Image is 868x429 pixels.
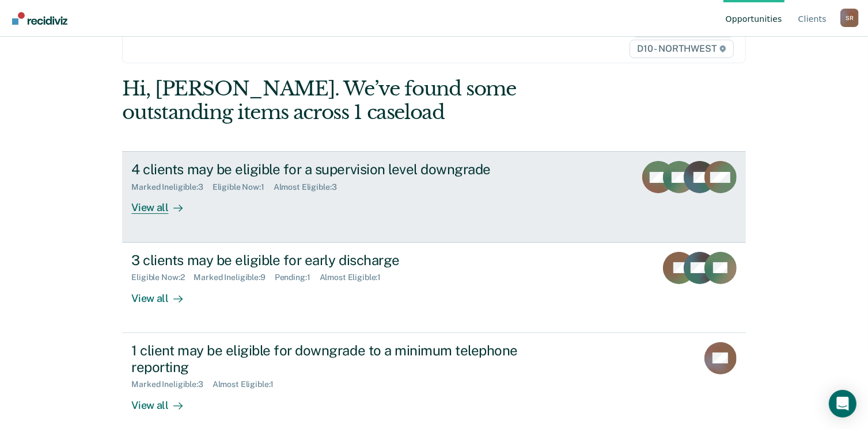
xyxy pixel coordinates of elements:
[131,252,536,269] div: 3 clients may be eligible for early discharge
[829,390,856,417] div: Open Intercom Messenger
[630,40,733,58] span: D10 - NORTHWEST
[12,12,67,25] img: Recidiviz
[131,380,212,389] div: Marked Ineligible : 3
[131,161,536,178] div: 4 clients may be eligible for a supervision level downgrade
[131,342,536,376] div: 1 client may be eligible for downgrade to a minimum telephone reporting
[840,9,859,27] button: Profile dropdown button
[131,273,194,282] div: Eligible Now : 2
[122,77,621,124] div: Hi, [PERSON_NAME]. We’ve found some outstanding items across 1 caseload
[122,243,745,333] a: 3 clients may be eligible for early dischargeEligible Now:2Marked Ineligible:9Pending:1Almost Eli...
[275,273,320,282] div: Pending : 1
[131,389,196,412] div: View all
[131,192,196,215] div: View all
[213,380,283,389] div: Almost Eligible : 1
[131,182,212,192] div: Marked Ineligible : 3
[194,273,274,282] div: Marked Ineligible : 9
[320,273,391,282] div: Almost Eligible : 1
[122,151,745,242] a: 4 clients may be eligible for a supervision level downgradeMarked Ineligible:3Eligible Now:1Almos...
[131,282,196,305] div: View all
[213,182,274,192] div: Eligible Now : 1
[840,9,859,27] div: S R
[274,182,346,192] div: Almost Eligible : 3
